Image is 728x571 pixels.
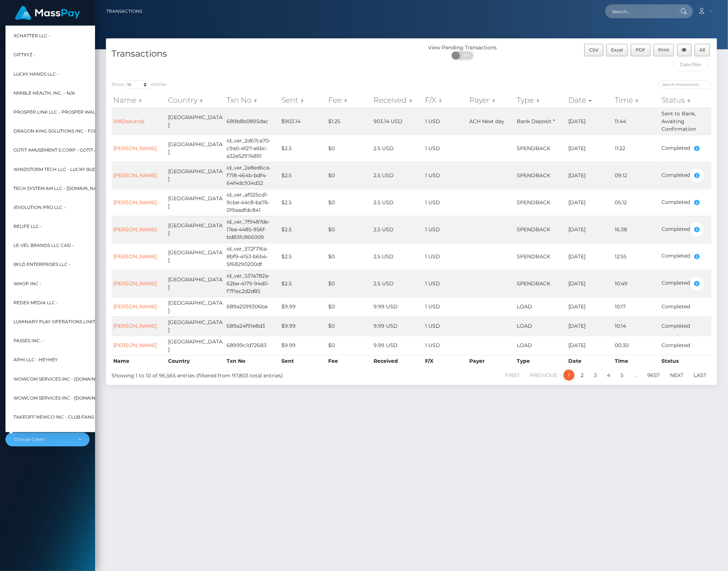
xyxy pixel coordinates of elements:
[225,93,280,107] th: Txn No: activate to sort column ascending
[14,107,103,117] span: Prosper Link LLC - Prosper Wallet
[166,108,225,135] td: [GEOGRAPHIC_DATA]
[14,374,163,384] span: WOWCOM Services Inc - [DOMAIN_NAME] [GEOGRAPHIC_DATA]
[660,243,712,270] td: Completed
[613,93,660,107] th: Time: activate to sort column ascending
[225,162,280,189] td: id_ver_2e8ed6ca-f718-464b-bdf4-64f4dc934d32
[113,172,157,179] a: [PERSON_NAME]
[327,297,372,316] td: $0
[327,162,372,189] td: $0
[613,162,660,189] td: 09:12
[113,342,157,349] a: [PERSON_NAME]
[111,369,355,380] div: Showing 1 to 10 of 96,565 entries (filtered from 97,803 total entries)
[515,297,566,316] td: LOAD
[113,280,157,287] a: [PERSON_NAME]
[613,135,660,162] td: 11:22
[280,162,327,189] td: $2.5
[225,108,280,135] td: 689b8b0895dac
[584,44,604,56] button: CSV
[327,243,372,270] td: $0
[111,93,166,107] th: Name: activate to sort column ascending
[327,316,372,336] td: $0
[423,336,468,355] td: 1 USD
[660,336,712,355] td: Completed
[280,336,327,355] td: $9.99
[423,135,468,162] td: 1 USD
[280,189,327,216] td: $2.5
[14,31,50,41] span: XChatter LLC -
[566,297,613,316] td: [DATE]
[113,323,157,329] a: [PERSON_NAME]
[613,243,660,270] td: 12:55
[166,93,225,107] th: Country: activate to sort column ascending
[700,47,705,53] span: All
[5,433,90,446] button: Choose Client
[566,189,613,216] td: [DATE]
[653,44,674,56] button: Print
[327,270,372,297] td: $0
[14,260,71,270] span: BYLD Enterprises LLC -
[166,336,225,355] td: [GEOGRAPHIC_DATA]
[613,336,660,355] td: 00:30
[577,370,588,381] a: 2
[566,162,613,189] td: [DATE]
[166,243,225,270] td: [GEOGRAPHIC_DATA]
[327,216,372,243] td: $0
[327,93,372,107] th: Fee: activate to sort column ascending
[666,370,687,381] a: Next
[124,80,151,89] select: Showentries
[14,184,105,193] span: Tech System AM LLC - [DOMAIN_NAME]
[280,216,327,243] td: $2.5
[566,355,613,367] th: Date
[412,44,513,52] div: View Pending Transactions
[515,355,566,367] th: Type
[14,317,143,327] span: Luminary Play Operations Limited - Megabonanza
[14,88,75,98] span: Nmible Health, Inc. - N/A
[111,80,166,89] label: Show entries
[113,253,157,260] a: [PERSON_NAME]
[515,316,566,336] td: LOAD
[566,216,613,243] td: [DATE]
[423,108,468,135] td: 1 USD
[14,336,44,346] span: Passes Inc. -
[660,162,712,189] td: Completed
[617,370,627,381] a: 5
[14,241,74,250] span: Le-Vel Brands LLC CAD -
[372,93,423,107] th: Received: activate to sort column ascending
[14,50,35,60] span: GiftXYZ -
[372,216,423,243] td: 2.5 USD
[225,297,280,316] td: 689a2599306ba
[660,297,712,316] td: Completed
[658,47,669,53] span: Print
[111,47,406,60] h4: Transactions
[660,270,712,297] td: Completed
[225,270,280,297] td: id_ver_537a782a-62be-4179-94d0-f7f1ec2d2d85
[280,355,327,367] th: Sent
[372,243,423,270] td: 2.5 USD
[113,145,157,152] a: [PERSON_NAME]
[695,44,710,56] button: All
[660,93,712,107] th: Status: activate to sort column ascending
[636,47,645,53] span: PDF
[14,69,59,79] span: Lucky Hands LLC -
[515,135,566,162] td: SPENDBACK
[468,355,515,367] th: Payer
[106,4,142,19] a: Transactions
[14,412,94,422] span: Takeoff Newco Inc - Club Fans
[515,243,566,270] td: SPENDBACK
[660,108,712,135] td: Sent to Bank, Awaiting Confirmation
[613,270,660,297] td: 10:49
[327,336,372,355] td: $0
[456,52,474,60] span: OFF
[566,108,613,135] td: [DATE]
[566,336,613,355] td: [DATE]
[423,162,468,189] td: 1 USD
[225,316,280,336] td: 689a24f91e8d3
[14,279,41,289] span: Whop Inc -
[280,108,327,135] td: $903.14
[225,336,280,355] td: 68999c1d72683
[606,44,628,56] button: Excel
[423,316,468,336] td: 1 USD
[113,226,157,233] a: [PERSON_NAME]
[166,216,225,243] td: [GEOGRAPHIC_DATA]
[566,135,613,162] td: [DATE]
